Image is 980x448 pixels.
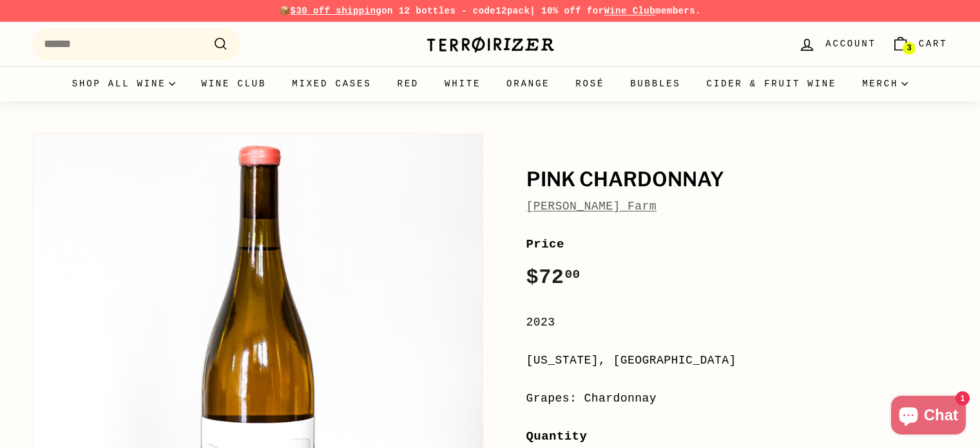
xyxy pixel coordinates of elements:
span: $72 [526,266,581,289]
summary: Merch [849,66,921,101]
a: Bubbles [617,66,693,101]
a: Wine Club [188,66,279,101]
label: Price [526,235,948,254]
a: Wine Club [604,6,655,16]
strong: 12pack [495,6,530,16]
a: Mixed Cases [279,66,384,101]
a: Red [384,66,432,101]
div: Primary [7,66,974,101]
label: Quantity [526,427,948,446]
div: [US_STATE], [GEOGRAPHIC_DATA] [526,351,948,370]
h1: Pink Chardonnay [526,169,948,191]
span: Cart [919,37,948,51]
a: [PERSON_NAME] Farm [526,200,657,213]
sup: 00 [564,268,580,282]
a: White [432,66,494,101]
a: Rosé [562,66,617,101]
a: Account [791,25,883,63]
a: Cart [884,25,956,63]
span: $30 off shipping [291,6,382,16]
div: 2023 [526,313,948,332]
summary: Shop all wine [59,66,189,101]
div: Grapes: Chardonnay [526,389,948,408]
a: Orange [494,66,562,101]
a: Cider & Fruit Wine [694,66,850,101]
inbox-online-store-chat: Shopify online store chat [887,396,970,438]
p: 📦 on 12 bottles - code | 10% off for members. [33,4,948,18]
span: 3 [907,44,911,53]
span: Account [825,37,876,51]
